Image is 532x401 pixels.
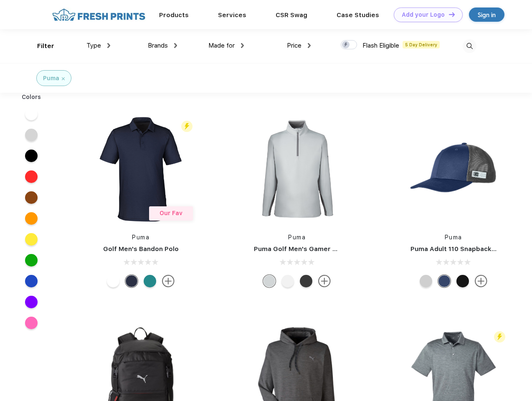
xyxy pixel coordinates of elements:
[478,10,496,20] div: Sign in
[159,11,189,19] a: Products
[43,74,59,83] div: Puma
[208,42,235,49] span: Made for
[15,93,48,102] div: Colors
[86,42,101,49] span: Type
[403,41,440,48] span: 5 Day Delivery
[281,275,294,287] div: Bright White
[148,42,168,49] span: Brands
[181,121,193,132] img: flash_active_toggle.svg
[287,42,301,49] span: Price
[125,275,138,287] div: Navy Blazer
[456,275,469,287] div: Pma Blk with Pma Blk
[494,331,505,343] img: flash_active_toggle.svg
[308,43,311,48] img: dropdown.png
[174,43,177,48] img: dropdown.png
[241,43,244,48] img: dropdown.png
[438,275,451,287] div: Peacoat with Qut Shd
[241,114,352,225] img: func=resize&h=266
[445,234,462,241] a: Puma
[463,39,476,53] img: desktop_search.svg
[300,275,312,287] div: Puma Black
[50,8,148,22] img: fo%20logo%202.webp
[144,275,156,287] div: Green Lagoon
[162,275,175,287] img: more.svg
[288,234,306,241] a: Puma
[103,245,179,253] a: Golf Men's Bandon Polo
[402,11,445,18] div: Add your Logo
[469,8,504,22] a: Sign in
[160,210,182,216] span: Our Fav
[475,275,487,287] img: more.svg
[318,275,331,287] img: more.svg
[263,275,276,287] div: High Rise
[276,11,307,19] a: CSR Swag
[254,245,386,253] a: Puma Golf Men's Gamer Golf Quarter-Zip
[107,43,110,48] img: dropdown.png
[218,11,246,19] a: Services
[107,275,119,287] div: Bright White
[62,77,65,80] img: filter_cancel.svg
[85,114,196,225] img: func=resize&h=266
[420,275,432,287] div: Quarry Brt Whit
[362,42,399,49] span: Flash Eligible
[398,114,509,225] img: func=resize&h=266
[449,12,455,17] img: DT
[132,234,149,241] a: Puma
[37,41,54,51] div: Filter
